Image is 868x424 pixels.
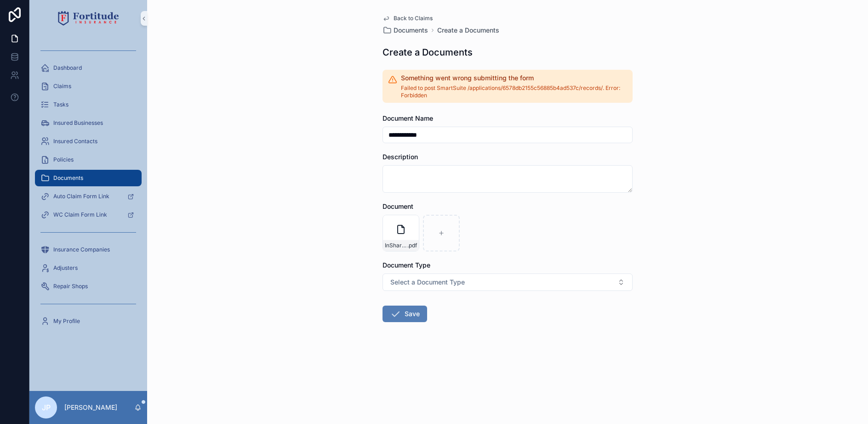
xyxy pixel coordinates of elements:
a: Documents [35,170,142,186]
a: My Profile [35,313,142,329]
a: Insured Businesses [35,115,142,131]
span: Tasks [53,101,69,108]
button: Save [383,306,427,322]
button: Select Button [383,273,633,291]
a: Back to Claims [383,15,433,22]
span: Failed to post SmartSuite /applications/6578db2155c56885b4ad537c/records/. Error: Forbidden [401,84,627,99]
a: Tasks [35,96,142,113]
span: My Profile [53,318,80,325]
span: Documents [53,174,83,182]
h2: Something went wrong submitting the form [401,73,627,83]
a: Policies [35,151,142,168]
a: WC Claim Form Link [35,206,142,223]
span: Document Name [383,114,433,122]
span: Document Type [383,261,430,269]
div: scrollable content [29,37,147,341]
span: Documents [394,26,428,35]
a: Documents [383,26,428,35]
a: Create a Documents [437,26,499,35]
span: Description [383,153,418,161]
a: Insurance Companies [35,241,142,258]
span: Repair Shops [53,283,88,290]
span: Auto Claim Form Link [53,193,109,200]
a: Claims [35,78,142,95]
span: JP [42,402,51,413]
h1: Create a Documents [383,46,473,59]
span: Select a Document Type [390,278,465,287]
span: .pdf [407,242,417,249]
span: Adjusters [53,264,78,272]
span: Claims [53,83,71,90]
img: App logo [58,11,119,26]
span: Document [383,202,413,210]
span: Insurance Companies [53,246,110,253]
span: Back to Claims [394,15,433,22]
span: Dashboard [53,64,82,72]
span: WC Claim Form Link [53,211,107,218]
p: [PERSON_NAME] [64,403,117,412]
a: Dashboard [35,60,142,76]
a: Repair Shops [35,278,142,295]
a: Adjusters [35,260,142,276]
span: Insured Contacts [53,138,97,145]
a: Auto Claim Form Link [35,188,142,205]
span: Policies [53,156,74,163]
span: InShare-DSP FNOL Form - [GEOGRAPHIC_DATA] [385,242,407,249]
a: Insured Contacts [35,133,142,150]
span: Insured Businesses [53,119,103,127]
